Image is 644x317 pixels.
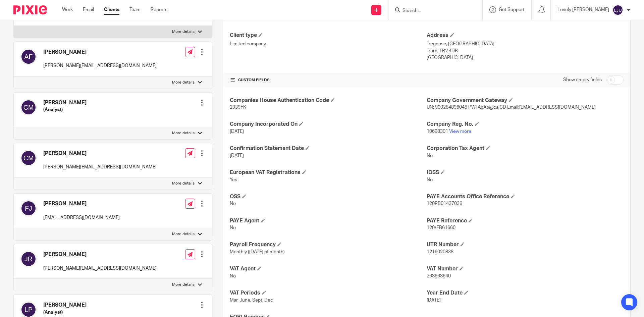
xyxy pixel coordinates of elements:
span: [DATE] [230,129,244,134]
span: No [230,274,236,278]
h4: CUSTOM FIELDS [230,77,427,83]
h4: IOSS [427,169,624,176]
img: svg%3E [20,49,37,65]
h4: VAT Number [427,265,624,272]
span: 120/EB61660 [427,225,455,230]
img: svg%3E [20,251,37,267]
span: 120PB01437036 [427,201,462,206]
p: Tregoose, [GEOGRAPHIC_DATA] [427,41,624,47]
p: [EMAIL_ADDRESS][DOMAIN_NAME] [43,214,120,221]
p: More details [172,80,195,85]
h4: Companies House Authentication Code [230,97,427,104]
h4: PAYE Reference [427,217,624,224]
span: Mar, June, Sept, Dec [230,298,273,303]
p: More details [172,130,195,136]
span: [DATE] [230,153,244,158]
span: No [427,177,433,182]
h4: VAT Periods [230,289,427,297]
h4: Confirmation Statement Date [230,145,427,152]
span: Monthly ([DATE] of month) [230,250,285,254]
a: Email [83,6,94,13]
img: svg%3E [20,200,37,216]
img: svg%3E [612,5,623,15]
span: No [427,153,433,158]
span: 1216020838 [427,250,453,254]
h4: Corporation Tax Agent [427,145,624,152]
span: UN: 990284896048 PW: ApAb@ca!CD Email:[EMAIL_ADDRESS][DOMAIN_NAME] [427,105,596,110]
h4: Address [427,32,624,39]
h4: Company Incorporated On [230,121,427,128]
h4: Company Reg. No. [427,121,624,128]
p: More details [172,29,195,35]
h4: PAYE Accounts Office Reference [427,193,624,200]
span: 268668640 [427,274,451,278]
h4: [PERSON_NAME] [43,251,157,258]
h4: [PERSON_NAME] [43,302,87,309]
h4: [PERSON_NAME] [43,49,157,56]
h4: PAYE Agent [230,217,427,224]
span: 10698301 [427,129,448,134]
h4: [PERSON_NAME] [43,200,120,207]
a: View more [449,129,471,134]
h4: European VAT Registrations [230,169,427,176]
img: Pixie [13,5,47,14]
a: Clients [104,6,119,13]
p: More details [172,181,195,186]
h4: Payroll Frequency [230,241,427,248]
span: [DATE] [427,298,441,303]
a: Work [62,6,73,13]
h4: [PERSON_NAME] [43,99,87,106]
h5: (Analyst) [43,309,87,316]
p: More details [172,231,195,237]
p: Lovely [PERSON_NAME] [557,6,609,13]
h4: UTR Number [427,241,624,248]
a: Reports [151,6,167,13]
h4: [PERSON_NAME] [43,150,157,157]
h4: OSS [230,193,427,200]
span: 2939FK [230,105,246,110]
h4: Client type [230,32,427,39]
h4: VAT Agent [230,265,427,272]
span: No [230,201,236,206]
input: Search [402,8,462,14]
p: More details [172,282,195,287]
p: Limited company [230,41,427,47]
h5: (Analyst) [43,106,87,113]
p: Truro, TR2 4DB [427,48,624,54]
h4: Company Government Gateway [427,97,624,104]
label: Show empty fields [563,76,602,83]
p: [PERSON_NAME][EMAIL_ADDRESS][DOMAIN_NAME] [43,62,157,69]
a: Team [129,6,141,13]
span: Yes [230,177,237,182]
img: svg%3E [20,150,37,166]
span: Get Support [499,7,525,12]
p: [PERSON_NAME][EMAIL_ADDRESS][DOMAIN_NAME] [43,164,157,170]
p: [GEOGRAPHIC_DATA] [427,54,624,61]
span: No [230,225,236,230]
p: [PERSON_NAME][EMAIL_ADDRESS][DOMAIN_NAME] [43,265,157,272]
img: svg%3E [20,99,37,115]
h4: Year End Date [427,289,624,297]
